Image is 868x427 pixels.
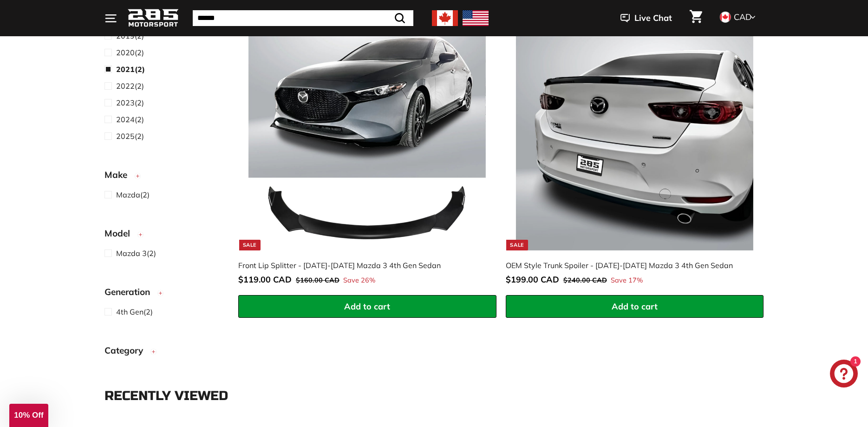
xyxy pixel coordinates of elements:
span: Live Chat [634,12,672,24]
span: $240.00 CAD [563,276,607,284]
span: (2) [116,131,144,142]
span: $199.00 CAD [506,274,559,285]
div: Front Lip Splitter - [DATE]-[DATE] Mazda 3 4th Gen Sedan [238,260,487,271]
span: 2025 [116,131,135,141]
span: (2) [116,306,153,317]
span: Mazda 3 [116,249,147,258]
span: 2021 [116,65,135,74]
span: Save 26% [343,276,375,286]
button: Category [104,341,223,364]
span: $119.00 CAD [238,274,292,285]
span: 10% Off [14,411,43,420]
span: (2) [116,189,150,200]
a: Sale OEM Style Trunk Spoiler - [DATE]-[DATE] Mazda 3 4th Gen Sedan Save 17% [506,2,764,295]
div: OEM Style Trunk Spoiler - [DATE]-[DATE] Mazda 3 4th Gen Sedan [506,260,755,271]
button: Add to cart [238,295,496,318]
span: Add to cart [612,301,658,312]
div: 10% Off [9,404,48,427]
span: 2020 [116,48,135,57]
span: 2022 [116,81,135,91]
button: Model [104,224,223,247]
a: Cart [684,2,708,34]
span: $160.00 CAD [296,276,339,284]
span: (2) [116,47,144,58]
button: Generation [104,282,223,306]
button: Make [104,165,223,189]
span: Category [104,344,150,357]
div: Sale [506,240,528,250]
span: (2) [116,64,145,75]
span: 2023 [116,98,135,107]
span: CAD [734,12,751,22]
button: Live Chat [608,7,684,30]
span: Generation [104,285,157,299]
span: (2) [116,97,144,108]
span: Save 17% [611,276,643,286]
span: (2) [116,248,156,259]
button: Add to cart [506,295,764,318]
a: Sale Front Lip Splitter - [DATE]-[DATE] Mazda 3 4th Gen Sedan Save 26% [238,2,496,295]
span: (2) [116,114,144,125]
span: Add to cart [344,301,390,312]
span: Model [104,227,137,240]
span: 4th Gen [116,307,144,316]
span: Make [104,168,134,182]
span: Mazda [116,190,140,199]
span: (2) [116,80,144,92]
img: Logo_285_Motorsport_areodynamics_components [128,7,179,29]
input: Search [193,10,413,26]
div: Recently viewed [104,389,764,403]
inbox-online-store-chat: Shopify online store chat [827,360,861,390]
div: Sale [239,240,261,250]
span: 2024 [116,115,135,124]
